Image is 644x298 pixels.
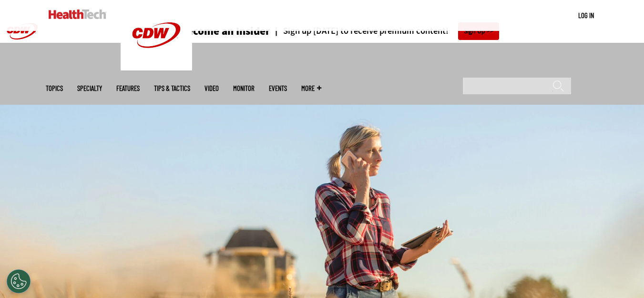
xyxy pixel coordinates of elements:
a: MonITor [233,85,255,92]
a: Events [269,85,287,92]
a: Log in [578,11,594,20]
a: Video [204,85,219,92]
span: More [301,85,321,92]
button: Open Preferences [7,269,31,293]
div: User menu [578,10,594,20]
a: Tips & Tactics [154,85,190,92]
img: Home [49,10,106,19]
span: Specialty [77,85,102,92]
a: CDW [121,63,192,73]
div: Cookies Settings [7,269,31,293]
a: Features [116,85,140,92]
span: Topics [46,85,63,92]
